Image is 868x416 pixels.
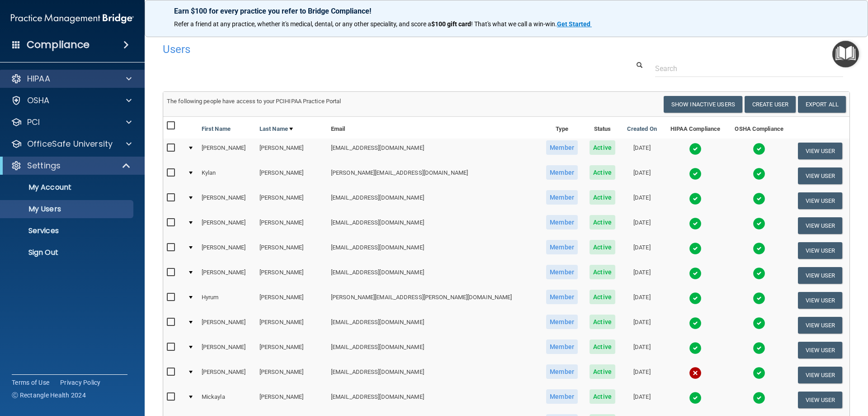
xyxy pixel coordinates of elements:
span: Active [590,315,615,329]
span: Active [590,240,615,254]
td: [PERSON_NAME] [256,387,327,412]
span: Active [590,265,615,279]
a: Terms of Use [12,378,49,387]
strong: $100 gift card [431,20,471,28]
img: tick.e7d51cea.svg [753,143,765,155]
p: OSHA [27,95,50,106]
img: tick.e7d51cea.svg [689,267,702,280]
button: View User [798,143,843,159]
a: Last Name [259,124,293,134]
img: cross.ca9f0e7f.svg [689,367,702,379]
p: My Account [6,183,129,192]
span: Member [546,215,578,230]
td: [DATE] [621,163,663,188]
span: Active [590,215,615,230]
th: OSHA Compliance [727,117,791,139]
a: Privacy Policy [60,378,101,387]
p: Settings [27,160,61,171]
td: [DATE] [621,238,663,263]
img: tick.e7d51cea.svg [753,292,765,305]
a: OfficeSafe University [11,139,132,149]
th: Email [327,117,540,139]
td: [PERSON_NAME] [256,238,327,263]
button: View User [798,367,843,383]
td: Kylan [198,163,256,188]
img: tick.e7d51cea.svg [689,392,702,404]
button: View User [798,267,843,284]
span: Active [590,190,615,205]
span: Member [546,165,578,180]
span: Member [546,290,578,304]
a: PCI [11,117,132,128]
p: PCI [27,117,40,128]
img: tick.e7d51cea.svg [689,217,702,230]
td: [DATE] [621,387,663,412]
p: Services [6,226,129,235]
p: OfficeSafe University [27,139,113,149]
img: tick.e7d51cea.svg [753,167,765,180]
p: My Users [6,205,129,214]
img: tick.e7d51cea.svg [689,342,702,354]
input: Search [655,60,843,77]
span: Active [590,140,615,155]
img: tick.e7d51cea.svg [753,392,765,404]
button: View User [798,167,843,184]
td: [PERSON_NAME] [198,263,256,288]
button: Open Resource Center [832,41,859,67]
img: tick.e7d51cea.svg [689,192,702,205]
img: tick.e7d51cea.svg [753,192,765,205]
th: Type [540,117,584,139]
td: [EMAIL_ADDRESS][DOMAIN_NAME] [327,188,540,213]
td: [PERSON_NAME] [198,139,256,163]
button: Show Inactive Users [664,96,742,113]
td: Mickayla [198,387,256,412]
td: [EMAIL_ADDRESS][DOMAIN_NAME] [327,139,540,163]
td: [PERSON_NAME][EMAIL_ADDRESS][DOMAIN_NAME] [327,163,540,188]
img: tick.e7d51cea.svg [689,143,702,155]
h4: Users [163,43,558,55]
img: tick.e7d51cea.svg [753,242,765,255]
img: tick.e7d51cea.svg [753,267,765,280]
td: [PERSON_NAME] [256,163,327,188]
span: Member [546,339,578,354]
a: OSHA [11,95,132,106]
button: View User [798,192,843,209]
td: [EMAIL_ADDRESS][DOMAIN_NAME] [327,213,540,238]
img: tick.e7d51cea.svg [753,342,765,354]
button: View User [798,292,843,309]
td: [EMAIL_ADDRESS][DOMAIN_NAME] [327,387,540,412]
a: Export All [798,96,846,113]
td: [EMAIL_ADDRESS][DOMAIN_NAME] [327,313,540,338]
td: Hyrum [198,288,256,313]
span: Active [590,364,615,379]
a: Created On [627,124,657,134]
span: Member [546,140,578,155]
img: tick.e7d51cea.svg [689,167,702,180]
th: Status [584,117,621,139]
td: [PERSON_NAME] [256,338,327,363]
img: tick.e7d51cea.svg [753,217,765,230]
td: [PERSON_NAME] [256,363,327,387]
button: View User [798,242,843,259]
td: [PERSON_NAME] [198,338,256,363]
td: [DATE] [621,363,663,387]
span: Ⓒ Rectangle Health 2024 [12,391,86,400]
a: HIPAA [11,73,132,84]
span: Member [546,190,578,205]
img: tick.e7d51cea.svg [689,292,702,305]
td: [DATE] [621,139,663,163]
td: [DATE] [621,213,663,238]
td: [EMAIL_ADDRESS][DOMAIN_NAME] [327,263,540,288]
button: Create User [745,96,796,113]
span: Member [546,364,578,379]
td: [EMAIL_ADDRESS][DOMAIN_NAME] [327,363,540,387]
span: Active [590,389,615,404]
td: [PERSON_NAME] [256,213,327,238]
span: The following people have access to your PCIHIPAA Practice Portal [167,98,341,105]
img: tick.e7d51cea.svg [689,317,702,330]
td: [DATE] [621,338,663,363]
span: Active [590,339,615,354]
span: Member [546,315,578,329]
a: Settings [11,160,131,171]
img: tick.e7d51cea.svg [753,317,765,330]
